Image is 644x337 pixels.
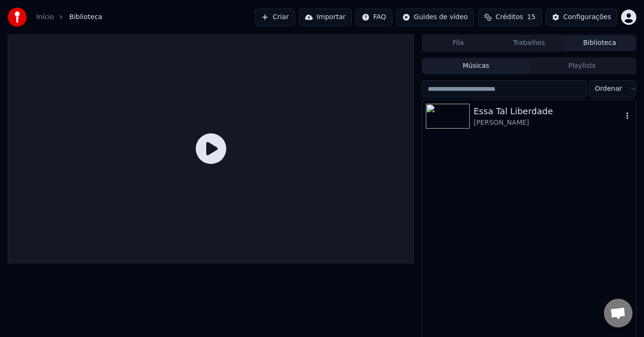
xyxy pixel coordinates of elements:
[396,9,474,26] button: Guides de vídeo
[36,12,102,22] nav: breadcrumb
[564,36,635,50] button: Biblioteca
[494,36,564,50] button: Trabalhos
[36,12,54,22] a: Início
[8,8,27,27] img: youka
[527,12,536,22] span: 15
[423,59,529,73] button: Músicas
[546,9,617,26] button: Configurações
[423,36,494,50] button: Fila
[496,12,523,22] span: Créditos
[478,9,542,26] button: Créditos15
[529,59,635,73] button: Playlists
[474,105,623,118] div: Essa Tal Liberdade
[299,9,352,26] button: Importar
[356,9,392,26] button: FAQ
[255,9,295,26] button: Criar
[604,299,633,327] a: Bate-papo aberto
[563,12,611,22] div: Configurações
[69,12,102,22] span: Biblioteca
[474,118,623,128] div: [PERSON_NAME]
[595,84,622,94] span: Ordenar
